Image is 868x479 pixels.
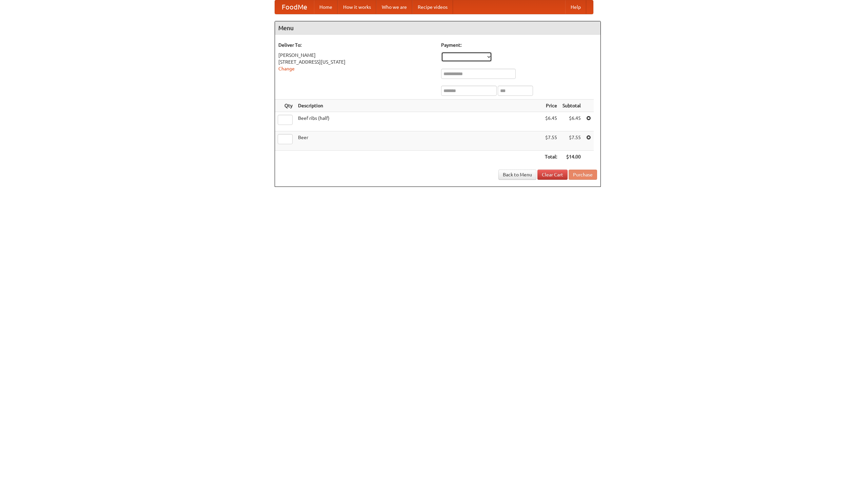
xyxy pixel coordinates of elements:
[278,66,295,71] a: Change
[542,100,560,112] th: Price
[314,0,338,14] a: Home
[376,0,412,14] a: Who we are
[565,0,586,14] a: Help
[441,42,597,48] h5: Payment:
[278,59,434,65] div: [STREET_ADDRESS][US_STATE]
[295,112,542,131] td: Beef ribs (half)
[560,131,584,151] td: $7.55
[338,0,376,14] a: How it works
[542,112,560,131] td: $6.45
[560,112,584,131] td: $6.45
[542,151,560,163] th: Total:
[560,100,584,112] th: Subtotal
[560,151,584,163] th: $14.00
[542,131,560,151] td: $7.55
[498,170,536,180] a: Back to Menu
[569,170,597,180] button: Purchase
[275,100,295,112] th: Qty
[537,170,568,180] a: Clear Cart
[278,52,434,59] div: [PERSON_NAME]
[295,100,542,112] th: Description
[412,0,453,14] a: Recipe videos
[275,21,600,35] h4: Menu
[295,131,542,151] td: Beer
[275,0,314,14] a: FoodMe
[278,42,434,48] h5: Deliver To:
